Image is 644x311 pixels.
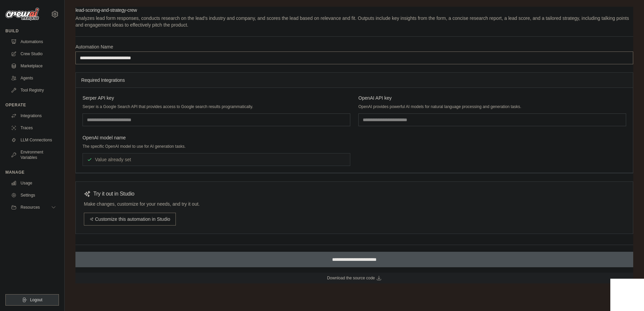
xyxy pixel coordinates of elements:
[358,104,626,109] p: OpenAI provides powerful AI models for natural language processing and generation tasks.
[81,77,627,83] h4: Required Integrations
[8,36,59,47] a: Automations
[75,43,633,50] label: Automation Name
[8,73,59,83] a: Agents
[83,104,350,109] p: Serper is a Google Search API that provides access to Google search results programmatically.
[8,123,59,133] a: Traces
[83,134,126,141] span: OpenAI model name
[8,48,59,59] a: Crew Studio
[8,85,59,96] a: Tool Registry
[21,205,40,210] span: Resources
[84,201,625,207] p: Make changes, customize for your needs, and try it out.
[8,178,59,188] a: Usage
[75,273,633,283] a: Download the source code
[75,7,633,13] h2: lead-scoring-and-strategy-crew
[30,297,42,303] span: Logout
[83,95,114,101] span: Serper API key
[5,102,59,108] div: Operate
[5,294,59,306] button: Logout
[8,147,59,163] a: Environment Variables
[8,110,59,121] a: Integrations
[83,153,350,166] div: Value already set
[84,213,176,226] a: Customize this automation in Studio
[8,61,59,71] a: Marketplace
[8,190,59,201] a: Settings
[327,275,375,281] span: Download the source code
[75,15,633,28] p: Analyzes lead form responses, conducts research on the lead's industry and company, and scores th...
[83,144,350,149] p: The specific OpenAI model to use for AI generation tasks.
[5,170,59,175] div: Manage
[5,28,59,34] div: Build
[610,279,644,311] iframe: Chat Widget
[358,95,392,101] span: OpenAI API key
[93,190,134,198] h3: Try it out in Studio
[8,135,59,145] a: LLM Connections
[5,8,39,21] img: Logo
[8,202,59,213] button: Resources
